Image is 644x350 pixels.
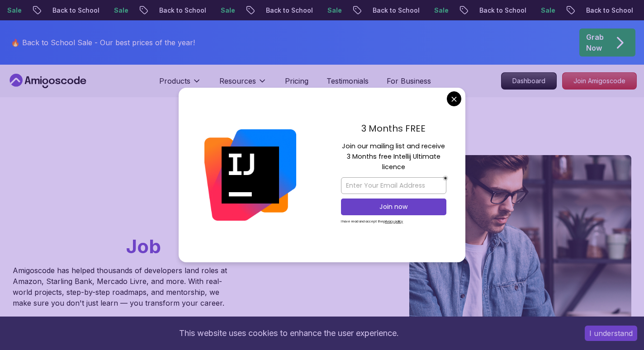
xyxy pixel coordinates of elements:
h1: Go From Learning to Hired: Master Java, Spring Boot & Cloud Skills That Get You the [13,155,262,260]
p: Products [159,76,190,86]
p: Amigoscode has helped thousands of developers land roles at Amazon, Starling Bank, Mercado Livre,... [13,265,230,308]
p: Back to School [470,6,532,15]
p: Sale [425,6,454,15]
button: Accept cookies [585,326,637,341]
p: Back to School [43,6,105,15]
p: Sale [532,6,561,15]
a: Pricing [285,76,308,86]
button: Resources [219,76,267,94]
p: Resources [219,76,256,86]
p: Back to School [257,6,318,15]
p: Sale [105,6,134,15]
button: Products [159,76,201,94]
span: Job [126,235,161,258]
p: Join Amigoscode [563,73,636,89]
p: Sale [212,6,241,15]
p: Sale [318,6,347,15]
a: Dashboard [501,72,557,90]
p: Back to School [577,6,639,15]
p: Dashboard [502,73,556,89]
p: 🔥 Back to School Sale - Our best prices of the year! [11,37,195,48]
p: Grab Now [586,32,604,53]
a: Testimonials [327,76,369,86]
div: This website uses cookies to enhance the user experience. [7,323,571,343]
p: Back to School [364,6,425,15]
a: For Business [387,76,431,86]
a: Join Amigoscode [562,72,637,90]
p: Back to School [150,6,212,15]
